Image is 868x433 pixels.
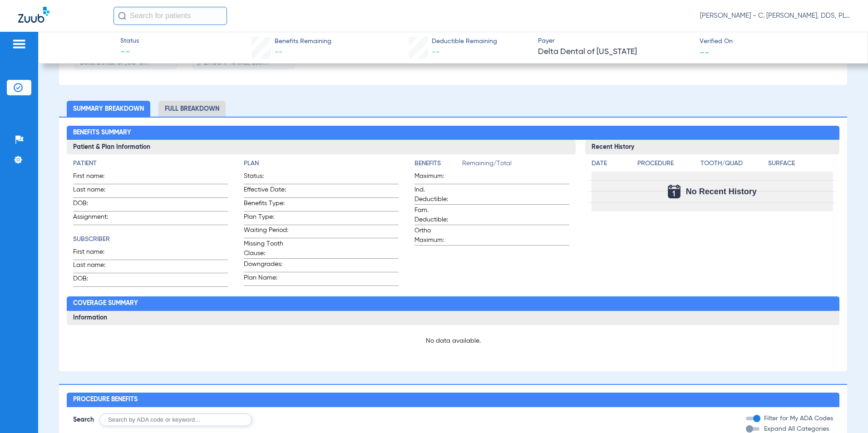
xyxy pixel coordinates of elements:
span: Deductible Remaining [432,37,497,46]
h2: Coverage Summary [67,296,839,311]
span: Benefits Remaining [275,37,331,46]
img: hamburger-icon [12,39,26,49]
span: Plan Name: [244,273,288,285]
span: Maximum: [414,172,459,184]
li: Full Breakdown [158,101,226,117]
span: Remaining/Total [462,159,569,172]
img: Calendar [668,185,681,198]
label: Filter for My ADA Codes [762,414,833,423]
span: Plan Type: [244,212,288,225]
span: Verified On [700,37,853,46]
h4: Subscriber [73,235,228,244]
span: DOB: [73,274,118,286]
h4: Plan [244,159,399,168]
iframe: Chat Widget [823,389,868,433]
img: Zuub Logo [18,7,49,23]
span: Benefits Type: [244,199,288,211]
input: Search by ADA code or keyword… [99,413,252,426]
span: -- [432,48,440,56]
span: Ortho Maximum: [414,226,459,245]
img: Search Icon [118,12,126,20]
span: [PERSON_NAME] - C. [PERSON_NAME], DDS, PLLC dba [PERSON_NAME] Dentistry [700,11,850,20]
span: Last name: [73,261,118,273]
span: -- [120,46,139,59]
h4: Procedure [637,159,697,168]
span: Ind. Deductible: [414,185,459,204]
span: Payer [538,36,692,46]
span: DOB: [73,199,118,211]
span: Delta Dental of [US_STATE] [538,46,692,58]
span: Assignment: [73,212,118,225]
span: No Recent History [686,187,757,196]
input: Search for patients [113,7,227,25]
h4: Benefits [414,159,462,168]
app-breakdown-title: Surface [768,159,833,172]
span: Last name: [73,185,118,197]
span: Expand All Categories [764,426,829,432]
span: Effective Date: [244,185,288,197]
h3: Recent History [585,140,839,154]
span: Status: [244,172,288,184]
span: Downgrades: [244,260,288,272]
li: Summary Breakdown [67,101,150,117]
span: Missing Tooth Clause: [244,239,288,258]
h3: Information [67,311,839,325]
p: No data available. [73,336,833,345]
app-breakdown-title: Benefits [414,159,462,172]
span: First name: [73,247,118,260]
h2: Procedure Benefits [67,393,839,407]
h2: Benefits Summary [67,126,839,140]
span: Fam. Deductible: [414,206,459,225]
span: -- [275,48,283,56]
app-breakdown-title: Procedure [637,159,697,172]
span: First name: [73,172,118,184]
h4: Patient [73,159,228,168]
span: Waiting Period: [244,226,288,238]
h4: Surface [768,159,833,168]
h4: Date [592,159,630,168]
span: Search [73,415,94,424]
h3: Patient & Plan Information [67,140,575,154]
h4: Tooth/Quad [700,159,765,168]
span: Status [120,36,139,46]
app-breakdown-title: Date [592,159,630,172]
app-breakdown-title: Tooth/Quad [700,159,765,172]
span: -- [700,47,710,57]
